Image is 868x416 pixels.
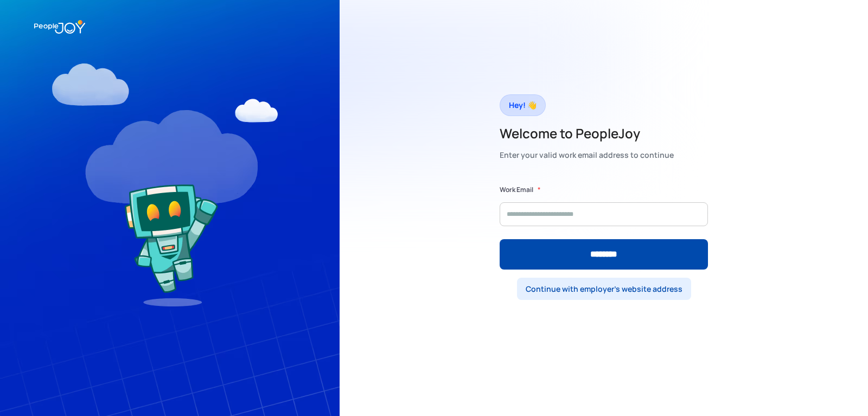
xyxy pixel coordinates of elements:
[509,98,537,113] div: Hey! 👋
[526,284,682,295] div: Continue with employer's website address
[500,184,533,195] label: Work Email
[500,184,708,270] form: Form
[500,125,674,142] h2: Welcome to PeopleJoy
[500,148,674,163] div: Enter your valid work email address to continue
[517,278,691,300] a: Continue with employer's website address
